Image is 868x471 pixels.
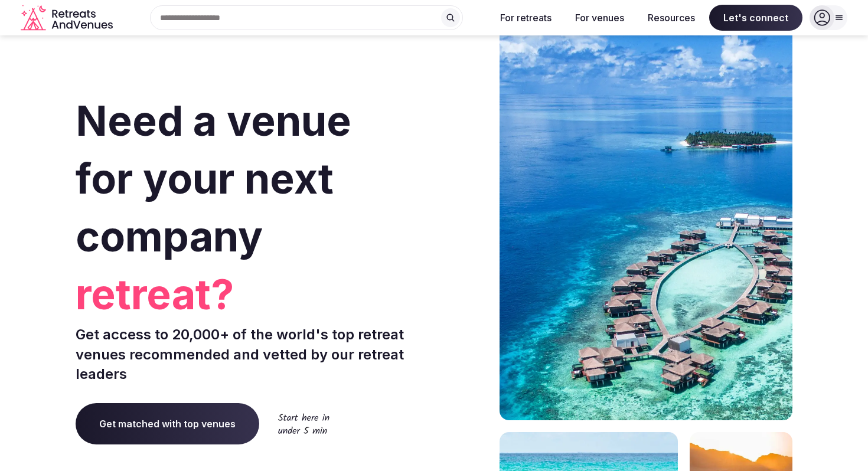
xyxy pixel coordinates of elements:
[76,325,429,384] p: Get access to 20,000+ of the world's top retreat venues recommended and vetted by our retreat lea...
[76,266,429,323] span: retreat?
[76,96,351,261] span: Need a venue for your next company
[278,413,329,434] img: Start here in under 5 min
[638,5,704,31] button: Resources
[709,5,802,31] span: Let's connect
[21,5,115,31] a: Visit the homepage
[491,5,561,31] button: For retreats
[76,403,259,444] a: Get matched with top venues
[566,5,634,31] button: For venues
[21,5,115,31] svg: Retreats and Venues company logo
